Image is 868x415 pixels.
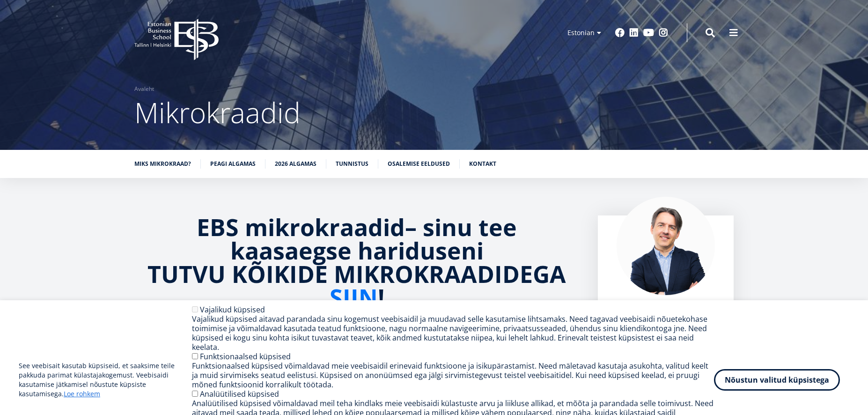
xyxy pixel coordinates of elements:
[615,28,625,37] a: Facebook
[192,361,714,389] div: Funktsionaalsed küpsised võimaldavad meie veebisaidil erinevaid funktsioone ja isikupärastamist. ...
[200,304,265,315] label: Vajalikud küpsised
[134,84,154,94] a: Avaleht
[643,28,654,37] a: Youtube
[469,159,496,169] a: Kontakt
[275,159,316,169] a: 2026 algamas
[197,211,405,243] strong: EBS mikrokraadid
[659,28,668,37] a: Instagram
[330,286,378,309] a: SIIN
[405,211,417,243] strong: –
[19,361,192,399] p: See veebisait kasutab küpsiseid, et saaksime teile pakkuda parimat külastajakogemust. Veebisaidi ...
[617,197,715,295] img: Marko Rillo
[147,211,566,313] strong: sinu tee kaasaegse hariduseni TUTVU KÕIKIDE MIKROKRAADIDEGA !
[134,159,191,169] a: Miks mikrokraad?
[210,159,256,169] a: Peagi algamas
[336,159,368,169] a: Tunnistus
[192,314,714,352] div: Vajalikud küpsised aitavad parandada sinu kogemust veebisaidil ja muudavad selle kasutamise lihts...
[629,28,639,37] a: Linkedin
[388,159,450,169] a: Osalemise eeldused
[714,369,840,391] button: Nõustun valitud küpsistega
[200,351,291,362] label: Funktsionaalsed küpsised
[200,389,279,399] label: Analüütilised küpsised
[64,389,100,399] a: Loe rohkem
[134,93,301,132] span: Mikrokraadid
